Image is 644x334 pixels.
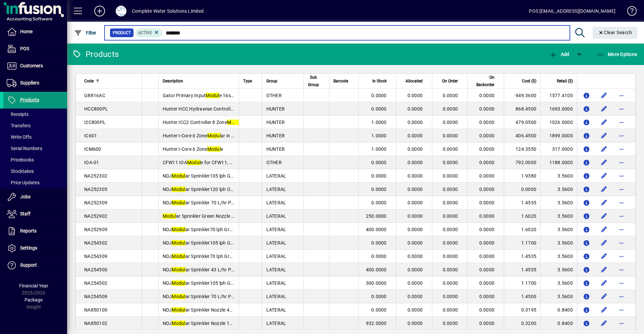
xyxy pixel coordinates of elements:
[308,74,319,88] span: Sub Group
[20,194,31,199] span: Jobs
[371,120,387,125] span: 1.0000
[163,213,278,219] span: ar Sprinkler Green Nozzle A-Ant Swivel Press Fit
[479,160,495,165] span: 0.0000
[84,321,107,326] span: NA850102
[243,77,258,85] div: Type
[163,93,251,98] span: Gator Primary Input e 16stn 24VAC
[443,106,458,112] span: 0.0000
[540,290,577,303] td: 3.5600
[84,200,107,205] span: NA252309
[622,1,636,23] a: Knowledge Base
[408,93,423,98] span: 0.0000
[7,112,29,117] span: Receipts
[366,227,387,232] span: 400.0000
[443,294,458,299] span: 0.0000
[479,294,495,299] span: 0.0000
[89,5,110,17] button: Add
[371,93,387,98] span: 0.0000
[479,173,495,179] span: 0.0000
[540,236,577,250] td: 3.5600
[266,240,286,246] span: LATERAL
[443,93,458,98] span: 0.0000
[266,280,286,286] span: LATERAL
[172,307,185,313] em: Modul
[616,157,627,168] button: More options
[540,196,577,209] td: 3.5600
[371,146,387,152] span: 1.0000
[540,276,577,290] td: 3.5600
[540,263,577,276] td: 3.5600
[596,52,637,57] span: More Options
[84,294,107,299] span: NA254509
[227,120,240,125] em: Modul
[266,213,286,219] span: LATERAL
[172,294,185,299] em: Modul
[84,280,107,286] span: NA254502
[266,173,286,179] span: LATERAL
[616,305,627,315] button: More options
[557,77,573,85] span: Retail ($)
[616,278,627,288] button: More options
[371,254,387,259] span: 0.0000
[443,227,458,232] span: 0.0000
[540,102,577,116] td: 1693.0000
[3,143,67,154] a: Serial Numbers
[172,227,185,232] em: Modul
[504,263,540,276] td: 1.4535
[266,77,300,85] div: Group
[599,104,609,114] button: Edit
[540,250,577,263] td: 3.5600
[3,23,67,40] a: Home
[504,209,540,223] td: 1.6020
[504,290,540,303] td: 1.4500
[138,30,152,35] span: Active
[3,257,67,274] a: Support
[599,144,609,154] button: Edit
[266,307,286,313] span: LATERAL
[163,187,319,192] span: NDJ ar Sprinkler120 lph Orange Nozzle Small Swivel Black Press Fit
[7,134,32,140] span: Write Offs
[443,280,458,286] span: 0.0000
[540,169,577,183] td: 3.5600
[366,213,387,219] span: 250.0000
[266,106,285,112] span: HUNTER
[408,240,423,246] span: 0.0000
[20,97,39,103] span: Products
[163,200,275,205] span: NDJ ar Sprinkler 70 L/hr Press Fit Black Swivel
[20,228,37,233] span: Reports
[443,267,458,272] span: 0.0000
[84,254,107,259] span: NA254309
[163,133,268,138] span: Hunter I-Core 6 Zone ar in Plastic Case*****
[529,6,615,16] div: POS [EMAIL_ADDRESS][DOMAIN_NAME]
[479,280,495,286] span: 0.0000
[504,169,540,183] td: 1.9380
[206,93,219,98] em: Modul
[163,240,323,246] span: NDJ ar Sprinkler105 lph Green Nozzle One Side Swivel Black Press Fit
[616,291,627,302] button: More options
[172,200,185,205] em: Modul
[20,262,37,268] span: Support
[599,305,609,315] button: Edit
[442,77,458,85] span: On Order
[3,120,67,131] a: Transfers
[84,93,105,98] span: G8R16AC
[408,106,423,112] span: 0.0000
[479,213,495,219] span: 0.0000
[616,264,627,275] button: More options
[479,120,495,125] span: 0.0000
[163,280,322,286] span: NDJ ar Sprinkler105 lph Green Nozzle One Side Swivel Olive Press Fit
[20,211,31,216] span: Staff
[408,120,423,125] span: 0.0000
[599,117,609,128] button: Edit
[7,123,31,128] span: Transfers
[172,267,185,272] em: Modul
[3,131,67,143] a: Write Offs
[172,240,185,246] em: Modul
[187,160,201,165] em: Modul
[207,146,221,152] em: Modul
[19,283,48,288] span: Financial Year
[24,297,43,303] span: Package
[616,238,627,248] button: More options
[266,77,277,85] span: Group
[371,106,387,112] span: 0.0000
